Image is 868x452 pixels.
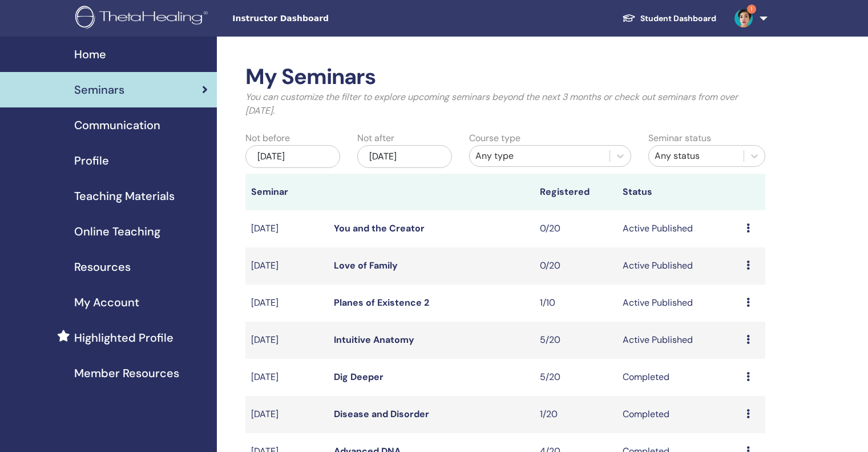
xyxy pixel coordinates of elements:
[245,64,765,90] h2: My Seminars
[469,131,520,145] label: Course type
[534,247,617,285] td: 0/20
[617,285,741,322] td: Active Published
[75,6,212,31] img: logo.png
[245,359,328,396] td: [DATE]
[74,117,160,134] span: Communication
[655,149,738,163] div: Any status
[74,187,175,205] span: Teaching Materials
[622,13,636,23] img: graduation-cap-white.svg
[334,408,429,420] a: Disease and Disorder
[534,396,617,433] td: 1/20
[334,259,398,271] a: Love of Family
[534,285,617,322] td: 1/10
[747,5,756,14] span: 1
[734,9,753,27] img: default.jpg
[613,8,725,29] a: Student Dashboard
[617,396,741,433] td: Completed
[74,329,173,346] span: Highlighted Profile
[245,145,340,168] div: [DATE]
[357,131,394,145] label: Not after
[648,131,711,145] label: Seminar status
[74,294,139,311] span: My Account
[617,359,741,396] td: Completed
[245,247,328,285] td: [DATE]
[74,223,160,240] span: Online Teaching
[617,210,741,247] td: Active Published
[534,210,617,247] td: 0/20
[245,396,328,433] td: [DATE]
[245,322,328,359] td: [DATE]
[617,322,741,359] td: Active Published
[74,365,179,382] span: Member Resources
[334,371,383,383] a: Dig Deeper
[245,210,328,247] td: [DATE]
[334,334,414,346] a: Intuitive Anatomy
[534,174,617,210] th: Registered
[534,322,617,359] td: 5/20
[334,222,425,234] a: You and the Creator
[74,258,131,275] span: Resources
[534,359,617,396] td: 5/20
[245,174,328,210] th: Seminar
[357,145,452,168] div: [DATE]
[232,13,403,25] span: Instructor Dashboard
[475,149,604,163] div: Any type
[617,174,741,210] th: Status
[74,46,106,63] span: Home
[245,90,765,118] p: You can customize the filter to explore upcoming seminars beyond the next 3 months or check out s...
[245,285,328,322] td: [DATE]
[334,297,429,309] a: Planes of Existence 2
[74,152,109,169] span: Profile
[74,81,124,98] span: Seminars
[245,131,290,145] label: Not before
[617,247,741,285] td: Active Published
